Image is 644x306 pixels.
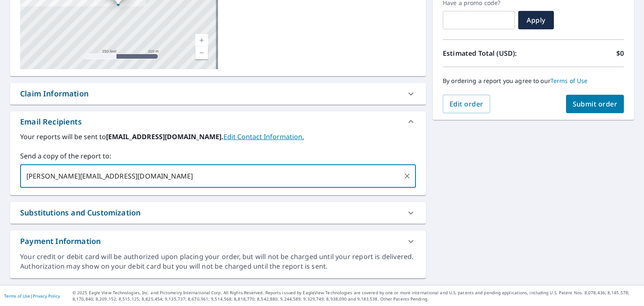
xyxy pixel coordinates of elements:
a: Current Level 17, Zoom In [195,34,208,47]
div: Your credit or debit card will be authorized upon placing your order, but will not be charged unt... [20,252,416,271]
a: Privacy Policy [33,293,60,299]
span: Edit order [449,99,483,109]
div: Claim Information [10,83,426,104]
div: Email Recipients [10,112,426,132]
button: Apply [518,11,554,29]
div: Claim Information [20,88,88,99]
p: © 2025 Eagle View Technologies, Inc. and Pictometry International Corp. All Rights Reserved. Repo... [73,290,640,302]
button: Submit order [566,95,624,113]
span: Submit order [573,99,618,109]
a: Current Level 17, Zoom Out [195,47,208,59]
button: Edit order [443,95,490,113]
div: Email Recipients [20,116,82,127]
b: [EMAIL_ADDRESS][DOMAIN_NAME]. [106,132,223,141]
button: Clear [401,170,413,182]
p: By ordering a report you agree to our [443,77,624,85]
p: | [4,293,60,298]
a: EditContactInfo [223,132,304,141]
p: $0 [616,48,624,58]
a: Terms of Use [551,77,588,85]
label: Send a copy of the report to: [20,151,416,161]
div: Substitutions and Customization [20,207,140,218]
div: Substitutions and Customization [10,202,426,223]
a: Terms of Use [4,293,30,299]
span: Apply [525,16,547,25]
p: Estimated Total (USD): [443,48,533,58]
label: Your reports will be sent to [20,132,416,142]
div: Payment Information [10,231,426,252]
div: Payment Information [20,236,101,247]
